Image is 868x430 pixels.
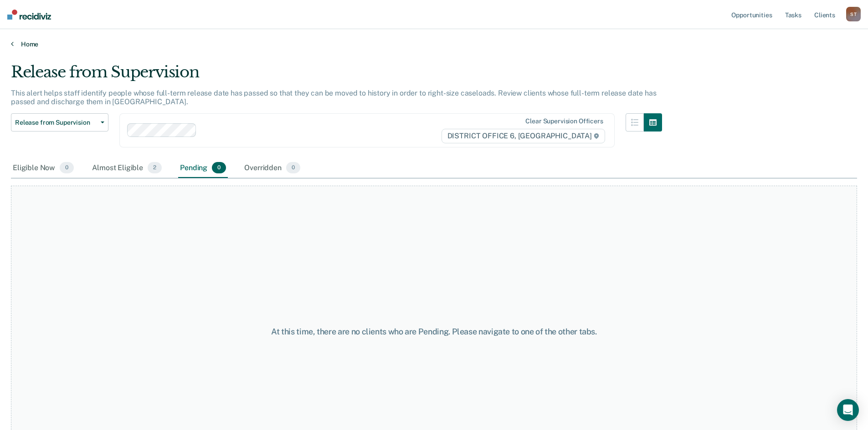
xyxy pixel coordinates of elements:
[15,119,97,126] span: Release from Supervision
[11,63,662,89] div: Release from Supervision
[837,399,859,421] div: Open Intercom Messenger
[846,7,861,21] div: S T
[178,158,228,178] div: Pending0
[442,129,605,143] span: DISTRICT OFFICE 6, [GEOGRAPHIC_DATA]
[7,10,51,20] img: Recidiviz
[11,89,656,106] p: This alert helps staff identify people whose full-term release date has passed so that they can b...
[11,158,76,178] div: Eligible Now0
[223,327,646,337] div: At this time, there are no clients who are Pending. Please navigate to one of the other tabs.
[90,158,164,178] div: Almost Eligible2
[242,158,302,178] div: Overridden0
[846,7,861,21] button: ST
[525,117,603,125] div: Clear supervision officers
[11,40,857,48] a: Home
[11,113,108,132] button: Release from Supervision
[60,162,74,174] span: 0
[148,162,162,174] span: 2
[212,162,226,174] span: 0
[286,162,300,174] span: 0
